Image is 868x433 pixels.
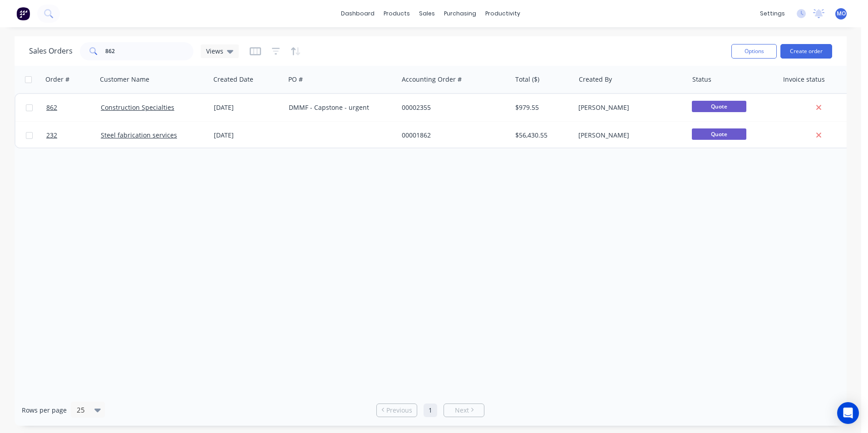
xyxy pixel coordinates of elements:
[379,7,414,20] div: products
[377,406,417,415] a: Previous page
[45,75,69,84] div: Order #
[578,131,679,140] div: [PERSON_NAME]
[481,7,525,20] div: productivity
[16,7,30,20] img: Factory
[692,101,746,112] span: Quote
[373,403,488,417] ul: Pagination
[288,75,303,84] div: PO #
[515,131,568,140] div: $56,430.55
[46,131,57,140] span: 232
[105,42,194,60] input: Search...
[515,75,539,84] div: Total ($)
[214,131,281,140] div: [DATE]
[692,128,746,140] span: Quote
[579,75,612,84] div: Created By
[22,406,67,415] span: Rows per page
[101,131,177,139] a: Steel fabrication services
[731,44,777,59] button: Options
[414,7,439,20] div: sales
[336,7,379,20] a: dashboard
[578,103,679,112] div: [PERSON_NAME]
[386,406,412,415] span: Previous
[29,47,73,55] h1: Sales Orders
[515,103,568,112] div: $979.55
[100,75,149,84] div: Customer Name
[455,406,469,415] span: Next
[213,75,253,84] div: Created Date
[837,402,859,424] div: Open Intercom Messenger
[214,103,281,112] div: [DATE]
[402,131,503,140] div: 00001862
[46,103,57,112] span: 862
[755,7,789,20] div: settings
[402,103,503,112] div: 00002355
[46,122,101,149] a: 232
[783,75,825,84] div: Invoice status
[101,103,174,112] a: Construction Specialties
[289,103,390,112] div: DMMF - Capstone - urgent
[402,75,462,84] div: Accounting Order #
[780,44,832,59] button: Create order
[837,10,846,18] span: MO
[444,406,484,415] a: Next page
[424,403,437,417] a: Page 1 is your current page
[692,75,711,84] div: Status
[439,7,481,20] div: purchasing
[46,94,101,121] a: 862
[206,46,223,56] span: Views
